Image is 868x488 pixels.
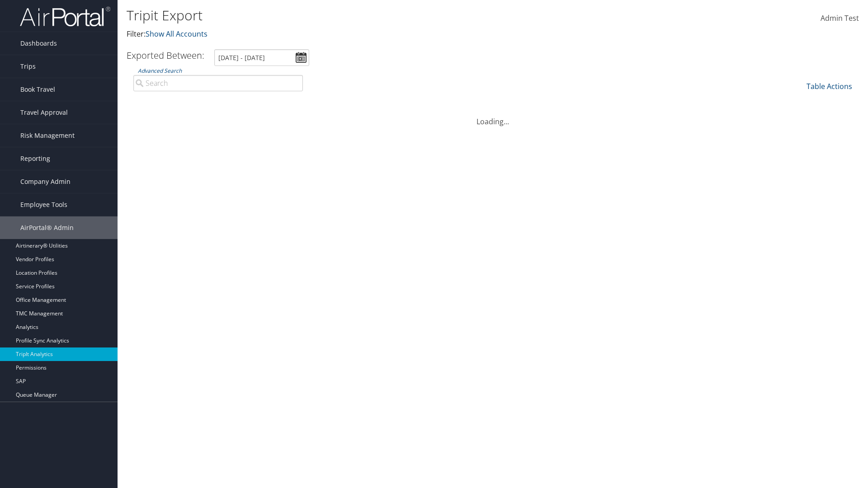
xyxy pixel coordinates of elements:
span: Travel Approval [20,101,68,124]
span: Trips [20,55,36,78]
input: Advanced Search [133,75,303,91]
span: Reporting [20,147,50,170]
img: airportal-logo.png [20,6,110,27]
span: Risk Management [20,124,75,147]
a: Show All Accounts [146,29,208,39]
span: Company Admin [20,170,71,193]
p: Filter: [127,28,615,40]
h3: Exported Between: [127,49,204,61]
span: Book Travel [20,78,55,101]
span: AirPortal® Admin [20,216,74,239]
a: Advanced Search [138,67,182,75]
span: Employee Tools [20,193,67,216]
span: Dashboards [20,32,57,55]
div: Loading... [127,105,859,127]
span: Admin Test [821,13,859,23]
a: Admin Test [821,5,859,33]
h1: Tripit Export [127,6,615,25]
input: [DATE] - [DATE] [214,49,309,66]
a: Table Actions [807,81,852,91]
